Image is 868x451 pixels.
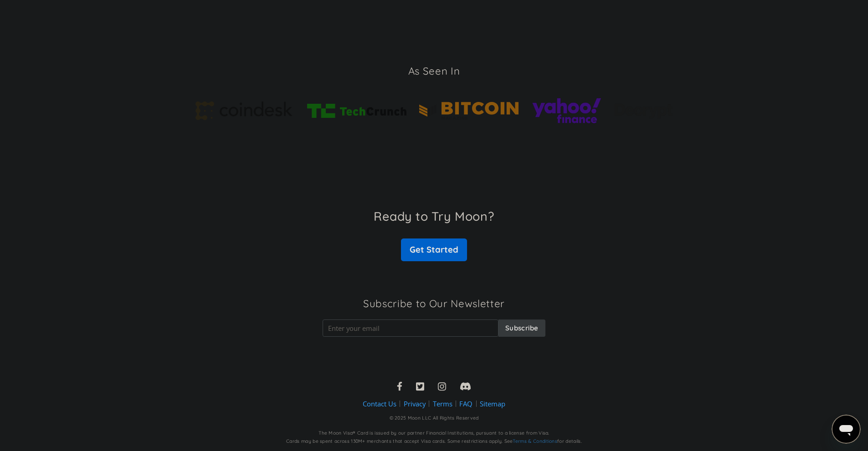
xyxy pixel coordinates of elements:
[404,399,426,409] a: Privacy
[323,319,545,337] form: Newsletter Form
[408,64,460,78] h3: As Seen In
[433,399,452,409] a: Terms
[531,91,602,130] img: yahoo finance
[318,430,550,437] div: The Moon Visa® Card is issued by our partner Financial Institutions, pursuant to a license from V...
[323,319,498,337] input: Enter your email
[363,297,505,311] h3: Subscribe to Our Newsletter
[419,102,519,120] img: Bitcoin magazine
[401,238,467,261] a: Get Started
[286,438,582,445] div: Cards may be spent across 130M+ merchants that accept Visa cards. Some restrictions apply. See fo...
[498,319,545,337] input: Subscribe
[390,415,479,422] div: © 2025 Moon LLC All Rights Reserved
[195,101,295,121] img: Coindesk
[615,101,673,120] img: decrypt
[363,399,396,409] a: Contact Us
[307,104,406,118] img: TechCrunch
[513,438,557,444] a: Terms & Conditions
[459,399,473,409] a: FAQ
[480,399,505,409] a: Sitemap
[832,415,861,444] iframe: Кнопка запуска окна обмена сообщениями
[374,209,494,223] h3: Ready to Try Moon?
